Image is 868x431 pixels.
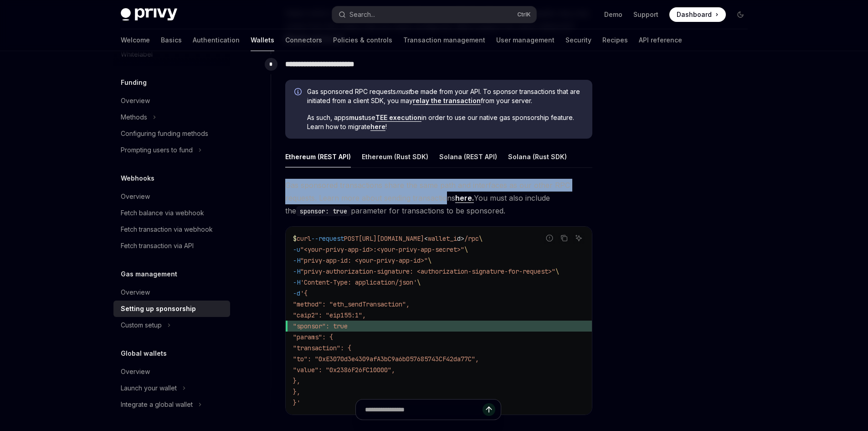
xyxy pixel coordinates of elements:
span: "transaction": { [293,344,351,352]
a: Wallets [251,29,274,51]
div: Overview [121,366,150,377]
span: "privy-app-id: <your-privy-app-id>" [300,256,428,265]
a: User management [496,29,555,51]
a: Fetch transaction via API [113,238,230,254]
a: Overview [113,188,230,205]
div: Solana (Rust SDK) [508,146,567,167]
div: Search... [349,9,375,20]
button: Toggle Methods section [113,109,230,125]
a: Policies & controls [333,29,392,51]
span: -H [293,256,300,265]
span: Gas sponsored RPC requests be made from your API. To sponsor transactions that are initiated from... [307,87,583,105]
strong: must [349,114,365,121]
button: Toggle Integrate a global wallet section [113,396,230,413]
div: Overview [121,95,150,106]
span: "value": "0x2386F26FC10000", [293,366,395,374]
span: --request [311,234,344,243]
span: "to": "0xE3070d3e4309afA3bC9a6b057685743CF42da77C", [293,355,479,363]
h5: Funding [121,77,147,88]
a: Support [633,10,658,19]
div: Ethereum (Rust SDK) [362,146,428,167]
a: Fetch balance via webhook [113,205,230,221]
button: Send message [483,403,495,416]
span: wallet_i [428,234,457,243]
span: 'Content-Type: application/json' [300,278,417,286]
button: Open search [332,6,536,23]
span: '{ [300,289,308,297]
span: \ [479,234,483,243]
span: As such, apps use in order to use our native gas sponsorship feature. Learn how to migrate ! [307,113,583,131]
span: /rpc [464,234,479,243]
span: }, [293,377,300,385]
div: Ethereum (REST API) [285,146,351,167]
a: API reference [639,29,682,51]
span: Ctrl K [517,11,531,18]
div: Launch your wallet [121,383,177,394]
button: Toggle Prompting users to fund section [113,142,230,158]
div: Methods [121,112,147,123]
a: TEE execution [375,114,421,122]
a: relay the transaction [413,97,481,105]
div: Overview [121,191,150,202]
a: Recipes [602,29,628,51]
a: Connectors [285,29,322,51]
div: Fetch transaction via webhook [121,224,213,235]
h5: Gas management [121,269,177,280]
h5: Global wallets [121,348,167,359]
a: here. [455,193,474,203]
div: Configuring funding methods [121,128,208,139]
a: Setting up sponsorship [113,301,230,317]
em: must [396,88,411,95]
a: Authentication [193,29,240,51]
span: > [461,234,464,243]
a: Overview [113,363,230,380]
button: Toggle Custom setup section [113,317,230,333]
a: Fetch transaction via webhook [113,221,230,238]
a: here [370,123,385,131]
span: \ [417,278,421,286]
div: Custom setup [121,320,162,331]
span: -H [293,267,300,275]
span: "caip2": "eip155:1", [293,311,366,319]
span: "method": "eth_sendTransaction", [293,300,410,308]
a: Security [565,29,591,51]
span: "params": { [293,333,333,341]
span: }, [293,388,300,396]
button: Report incorrect code [544,232,555,244]
div: Solana (REST API) [439,146,497,167]
span: "<your-privy-app-id>:<your-privy-app-secret>" [300,245,464,254]
div: Fetch balance via webhook [121,208,204,218]
span: "sponsor": true [293,322,348,330]
span: \ [464,245,468,254]
span: d [457,234,461,243]
span: Dashboard [677,10,712,19]
span: "privy-authorization-signature: <authorization-signature-for-request>" [300,267,555,275]
a: Basics [161,29,182,51]
div: Fetch transaction via API [121,240,194,251]
div: Overview [121,287,150,298]
div: Integrate a global wallet [121,399,193,410]
a: Dashboard [669,7,726,22]
div: Setting up sponsorship [121,303,196,314]
span: $ [293,234,297,243]
code: sponsor: true [296,206,351,216]
a: Overview [113,93,230,109]
img: dark logo [121,8,177,21]
span: POST [344,234,359,243]
button: Toggle dark mode [733,7,748,22]
span: [URL][DOMAIN_NAME] [359,234,424,243]
span: -H [293,278,300,286]
h5: Webhooks [121,173,154,184]
button: Copy the contents from the code block [558,232,570,244]
span: -u [293,245,300,254]
span: < [424,234,428,243]
a: Overview [113,284,230,301]
span: \ [428,256,431,265]
a: Configuring funding methods [113,125,230,142]
a: Transaction management [403,29,485,51]
span: -d [293,289,300,297]
svg: Info [294,88,303,97]
a: Demo [604,10,622,19]
a: Welcome [121,29,150,51]
button: Toggle Launch your wallet section [113,380,230,396]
